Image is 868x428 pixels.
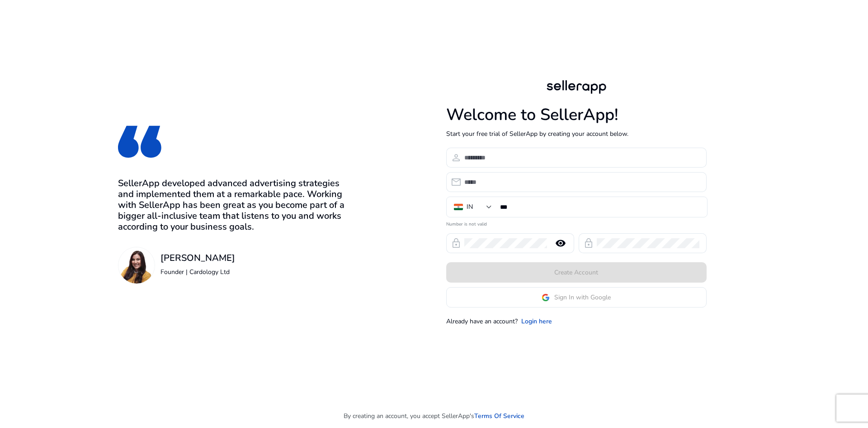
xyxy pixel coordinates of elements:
[451,152,462,163] span: person
[583,238,594,249] span: lock
[550,238,571,249] mat-icon: remove_red_eye
[446,317,518,326] p: Already have an account?
[467,202,473,212] div: IN
[160,253,235,264] h3: [PERSON_NAME]
[474,411,524,421] a: Terms Of Service
[446,105,707,125] h1: Welcome to SellerApp!
[118,178,349,232] h3: SellerApp developed advanced advertising strategies and implemented them at a remarkable pace. Wo...
[446,129,707,139] p: Start your free trial of SellerApp by creating your account below.
[451,238,462,249] span: lock
[446,218,707,228] mat-error: Number is not valid
[451,177,462,188] span: email
[521,317,552,326] a: Login here
[160,267,235,277] p: Founder | Cardology Ltd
